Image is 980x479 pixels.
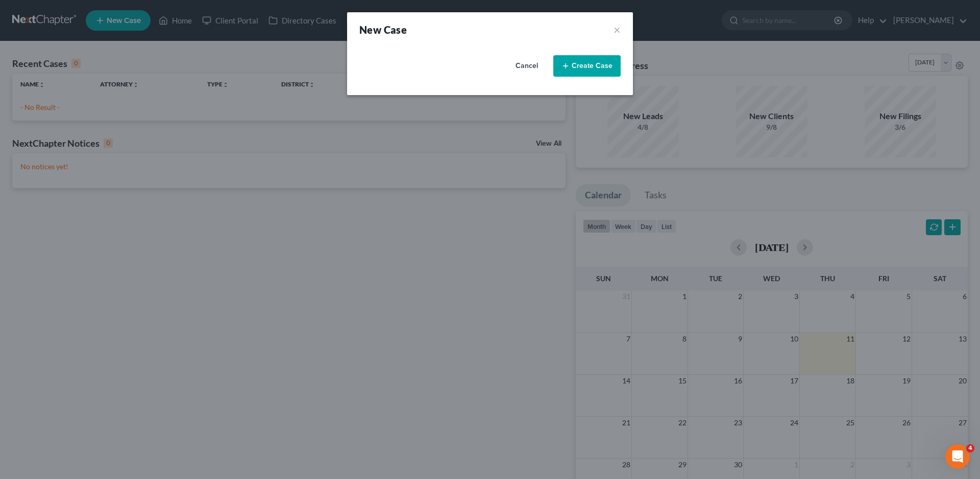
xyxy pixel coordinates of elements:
strong: New Case [359,24,407,36]
span: 4 [966,444,974,452]
button: Cancel [504,56,549,76]
iframe: Intercom live chat [945,444,970,469]
button: Create Case [553,55,621,77]
button: × [614,22,621,37]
